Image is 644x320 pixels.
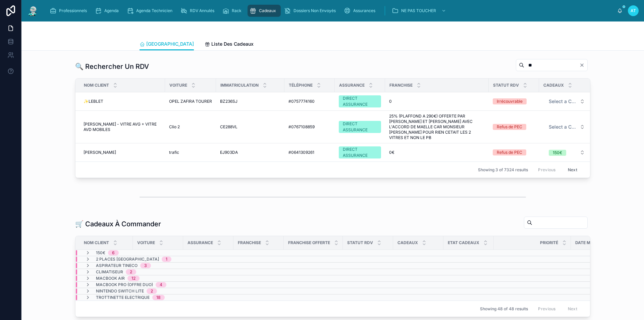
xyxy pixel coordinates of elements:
button: Clear [579,62,587,68]
a: Refus de PEC [493,124,535,130]
span: Professionnels [59,8,87,13]
span: Showing 3 of 7324 results [478,167,528,173]
span: Agenda [104,8,119,13]
span: [PERSON_NAME] - VITRE AVG + VITRE AVD MOBILES [84,122,161,132]
span: Cadeaux [543,83,564,88]
a: Dossiers Non Envoyés [282,5,340,17]
span: EJ903DA [220,150,238,155]
span: [GEOGRAPHIC_DATA] [146,41,194,47]
a: Irrécouvrable [493,98,535,104]
span: [PERSON_NAME] [84,150,116,155]
span: AT [631,8,636,13]
span: Rack [232,8,241,13]
img: App logo [27,5,39,16]
a: RDV Annulés [178,5,219,17]
a: DIRECT ASSURANCE [339,146,381,158]
a: Select Button [543,95,591,108]
a: BZ236SJ [220,99,280,104]
button: Select Button [543,95,590,107]
span: Date Mise A Commander [575,240,629,245]
span: Climatiseur [96,269,123,275]
span: Nom Client [84,240,109,245]
span: #0641309261 [288,150,314,155]
a: EJ903DA [220,150,280,155]
a: Clio 2 [169,124,212,130]
span: Aspirateur TINECO [96,263,138,268]
div: 1 [166,257,167,262]
a: Agenda Technicien [125,5,177,17]
span: Nom Client [84,83,109,88]
div: 18 [156,295,161,300]
span: RDV Annulés [190,8,214,13]
a: OPEL ZAFIRA TOURER [169,99,212,104]
button: Next [563,165,582,175]
span: Franchise Offerte [288,240,330,245]
span: #0757774160 [288,99,315,104]
a: 0 [389,99,485,104]
span: Statut RDV [493,83,519,88]
div: 150€ [553,150,562,156]
div: 6 [112,250,115,256]
span: MacBook Air [96,276,125,281]
a: trafic [169,150,212,155]
div: DIRECT ASSURANCE [343,146,377,158]
a: #0641309261 [288,150,331,155]
span: Téléphone [289,83,313,88]
span: MacBook Pro (OFFRE DUO) [96,282,153,287]
a: CE288VL [220,124,280,130]
span: Agenda Technicien [136,8,172,13]
a: [PERSON_NAME] [84,150,161,155]
span: Voiture [169,83,187,88]
a: Refus de PEC [493,149,535,155]
span: Assurances [353,8,375,13]
span: Liste Des Cadeaux [211,41,254,47]
a: #0767108859 [288,124,331,130]
span: Select a Cadeau [549,124,577,130]
a: Select Button [543,146,591,159]
span: Nintendo Switch Lite [96,288,144,294]
span: Immatriculation [220,83,259,88]
a: NE PAS TOUCHER [390,5,449,17]
span: Priorité [540,240,558,245]
span: Voiture [137,240,155,245]
a: DIRECT ASSURANCE [339,95,381,107]
a: Cadeaux [248,5,281,17]
div: scrollable content [44,3,617,18]
span: Etat Cadeaux [448,240,479,245]
div: Refus de PEC [497,124,522,130]
span: 2 Places [GEOGRAPHIC_DATA] [96,257,159,262]
a: 25% (PLAFFOND A 290€) OFFERTE PAR [PERSON_NAME] ET [PERSON_NAME] AVEC L'ACCORD DE MAELLE CAR MONS... [389,113,485,140]
a: ✨LEBLET [84,99,161,104]
span: trafic [169,150,179,155]
a: Select Button [543,121,591,133]
div: 12 [131,276,136,281]
span: Clio 2 [169,124,180,130]
span: 0€ [389,150,394,155]
span: Cadeaux [397,240,418,245]
span: 150€ [96,250,105,256]
h1: 🔍 Rechercher Un RDV [75,62,149,71]
span: Select a Cadeau [549,98,577,105]
a: [GEOGRAPHIC_DATA] [140,38,194,51]
span: Trottinette Electrique [96,295,150,300]
div: Irrécouvrable [497,98,523,104]
div: 2 [151,288,153,294]
div: Refus de PEC [497,149,522,155]
span: CE288VL [220,124,237,130]
a: #0757774160 [288,99,331,104]
span: 0 [389,99,392,104]
div: 2 [130,269,132,275]
span: #0767108859 [288,124,315,130]
a: Professionnels [48,5,92,17]
span: Cadeaux [259,8,276,13]
span: Dossiers Non Envoyés [293,8,336,13]
span: Franchise [238,240,261,245]
a: DIRECT ASSURANCE [339,121,381,133]
span: Showing 48 of 48 results [480,306,528,312]
span: Assurance [187,240,213,245]
button: Select Button [543,146,590,158]
span: Franchise [389,83,413,88]
span: ✨LEBLET [84,99,103,104]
